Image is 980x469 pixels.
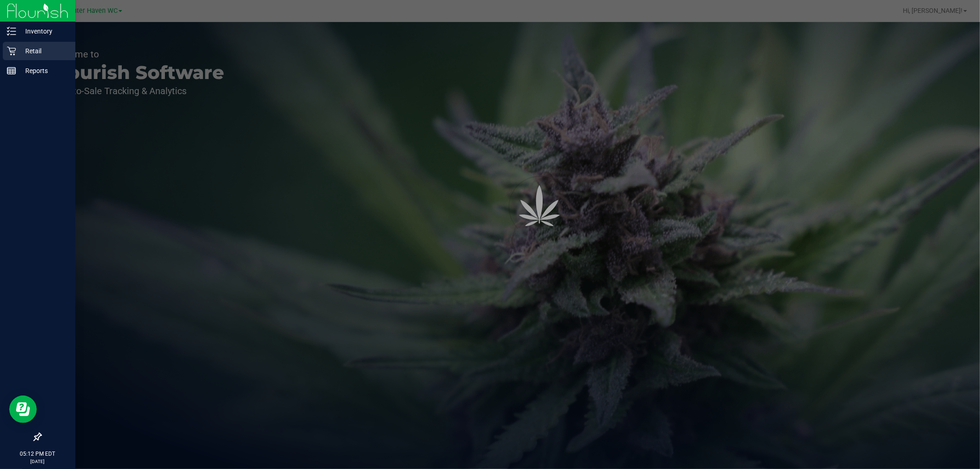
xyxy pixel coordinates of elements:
[7,46,16,56] inline-svg: Retail
[4,450,71,458] p: 05:12 PM EDT
[7,66,16,75] inline-svg: Reports
[16,65,71,76] p: Reports
[16,26,71,37] p: Inventory
[7,27,16,36] inline-svg: Inventory
[16,45,71,57] p: Retail
[9,396,37,423] iframe: Resource center
[4,458,71,465] p: [DATE]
